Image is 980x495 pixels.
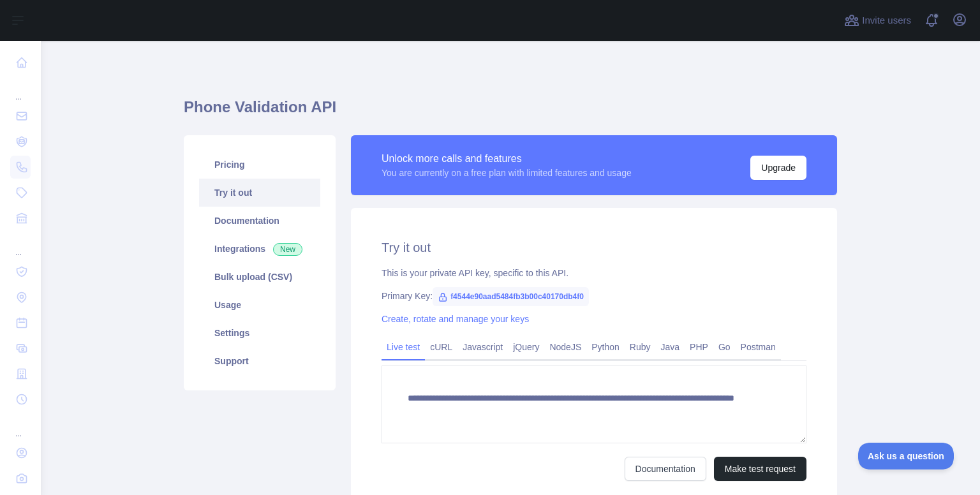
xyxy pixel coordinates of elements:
[685,337,713,357] a: PHP
[736,337,781,357] a: Postman
[842,10,914,31] button: Invite users
[199,319,320,347] a: Settings
[508,337,544,357] a: jQuery
[382,239,806,256] h2: Try it out
[457,337,508,357] a: Javascript
[425,337,457,357] a: cURL
[625,337,656,357] a: Ruby
[862,13,911,28] span: Invite users
[199,347,320,375] a: Support
[199,291,320,319] a: Usage
[10,77,31,102] div: ...
[544,337,586,357] a: NodeJS
[199,235,320,263] a: Integrations New
[199,151,320,179] a: Pricing
[199,207,320,235] a: Documentation
[273,243,302,256] span: New
[184,97,837,128] h1: Phone Validation API
[10,413,31,439] div: ...
[586,337,625,357] a: Python
[656,337,685,357] a: Java
[10,232,31,258] div: ...
[382,151,632,166] div: Unlock more calls and features
[750,156,806,180] button: Upgrade
[714,457,806,481] button: Make test request
[382,290,806,302] div: Primary Key:
[382,314,529,324] a: Create, rotate and manage your keys
[382,337,425,357] a: Live test
[199,179,320,207] a: Try it out
[433,287,589,306] span: f4544e90aad5484fb3b00c40170db4f0
[382,267,806,279] div: This is your private API key, specific to this API.
[382,166,632,179] div: You are currently on a free plan with limited features and usage
[199,263,320,291] a: Bulk upload (CSV)
[858,443,954,469] iframe: Toggle Customer Support
[713,337,736,357] a: Go
[625,457,706,481] a: Documentation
